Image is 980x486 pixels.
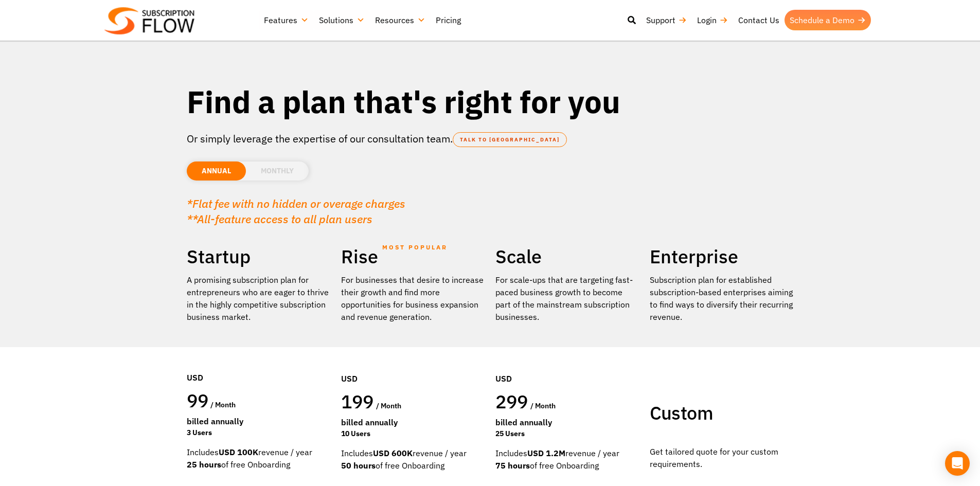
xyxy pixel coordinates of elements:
span: 299 [495,389,528,413]
span: Custom [650,401,713,425]
strong: USD 100K [219,447,258,457]
p: Get tailored quote for your custom requirements. [650,445,794,470]
h1: Find a plan that's right for you [187,82,794,121]
div: 3 Users [187,427,331,438]
span: 99 [187,388,209,412]
span: / month [376,401,401,410]
span: 199 [341,389,374,413]
strong: 25 hours [187,459,221,470]
h2: Rise [341,245,485,268]
a: Login [692,10,733,30]
em: *Flat fee with no hidden or overage charges [187,196,405,211]
h2: Scale [495,245,639,268]
span: / month [210,400,236,409]
div: 10 Users [341,428,485,439]
img: Subscriptionflow [104,7,194,34]
a: Pricing [431,10,466,30]
h2: Startup [187,245,331,268]
span: MOST POPULAR [382,236,448,259]
a: Schedule a Demo [785,10,871,30]
div: 25 Users [495,428,639,439]
a: Support [641,10,692,30]
a: Features [259,10,314,30]
p: Subscription plan for established subscription-based enterprises aiming to find ways to diversify... [650,274,794,323]
div: Includes revenue / year of free Onboarding [495,447,639,472]
div: Billed Annually [495,416,639,428]
div: For businesses that desire to increase their growth and find more opportunities for business expa... [341,274,485,323]
strong: USD 1.2M [527,448,565,458]
li: MONTHLY [246,161,309,181]
strong: USD 600K [373,448,413,458]
a: Contact Us [733,10,785,30]
div: USD [341,341,485,390]
a: TALK TO [GEOGRAPHIC_DATA] [453,132,567,147]
div: Open Intercom Messenger [945,451,970,476]
div: Includes revenue / year of free Onboarding [341,447,485,472]
p: A promising subscription plan for entrepreneurs who are eager to thrive in the highly competitive... [187,274,331,323]
div: Billed Annually [187,415,331,427]
h2: Enterprise [650,245,794,268]
p: Or simply leverage the expertise of our consultation team. [187,131,794,147]
div: For scale-ups that are targeting fast-paced business growth to become part of the mainstream subs... [495,274,639,323]
a: Resources [370,10,431,30]
li: ANNUAL [187,161,246,181]
em: **All-feature access to all plan users [187,211,372,226]
div: Includes revenue / year of free Onboarding [187,446,331,471]
div: USD [187,340,331,389]
strong: 75 hours [495,460,530,471]
div: Billed Annually [341,416,485,428]
a: Solutions [314,10,370,30]
div: USD [495,341,639,390]
strong: 50 hours [341,460,376,471]
span: / month [530,401,556,410]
